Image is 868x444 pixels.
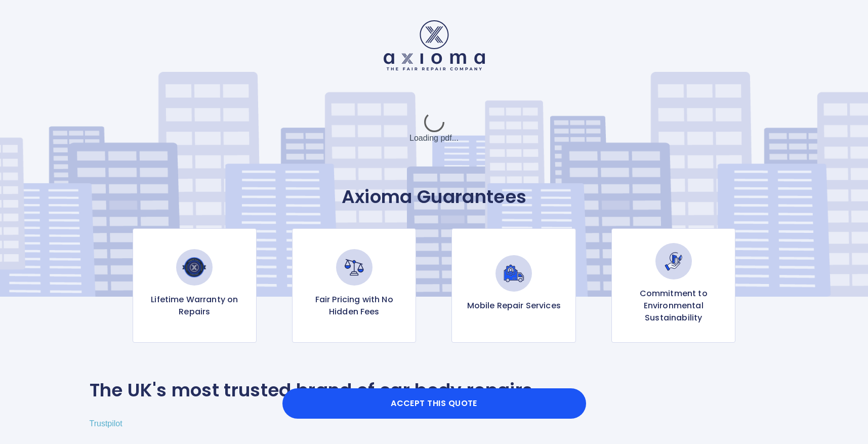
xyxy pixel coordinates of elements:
[384,20,485,70] img: Logo
[176,249,213,286] img: Lifetime Warranty on Repairs
[467,300,561,312] p: Mobile Repair Services
[336,249,373,286] img: Fair Pricing with No Hidden Fees
[301,294,407,318] p: Fair Pricing with No Hidden Fees
[358,103,510,153] div: Loading pdf...
[90,379,533,401] p: The UK's most trusted brand of car body repairs
[141,294,248,318] p: Lifetime Warranty on Repairs
[655,243,692,279] img: Commitment to Environmental Sustainability
[620,288,727,324] p: Commitment to Environmental Sustainability
[90,186,779,208] p: Axioma Guarantees
[495,255,532,292] img: Mobile Repair Services
[282,388,586,419] button: Accept this Quote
